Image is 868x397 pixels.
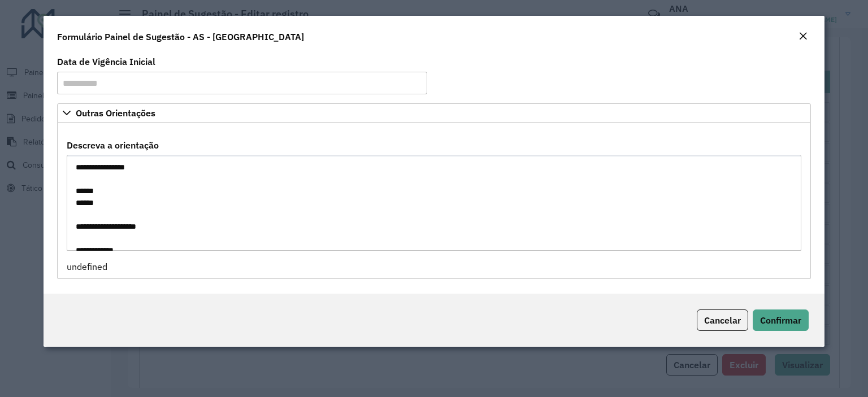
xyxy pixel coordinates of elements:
[57,55,155,68] label: Data de Vigência Inicial
[67,138,159,152] label: Descreva a orientação
[704,315,741,326] span: Cancelar
[697,309,748,331] button: Cancelar
[76,108,155,117] span: Outras Orientações
[57,30,304,43] h4: Formulário Painel de Sugestão - AS - [GEOGRAPHIC_DATA]
[67,261,107,272] span: undefined
[57,103,811,123] a: Outras Orientações
[57,123,811,279] div: Outras Orientações
[798,32,808,41] em: Fechar
[753,309,809,331] button: Confirmar
[795,29,811,44] button: Close
[760,315,801,326] span: Confirmar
